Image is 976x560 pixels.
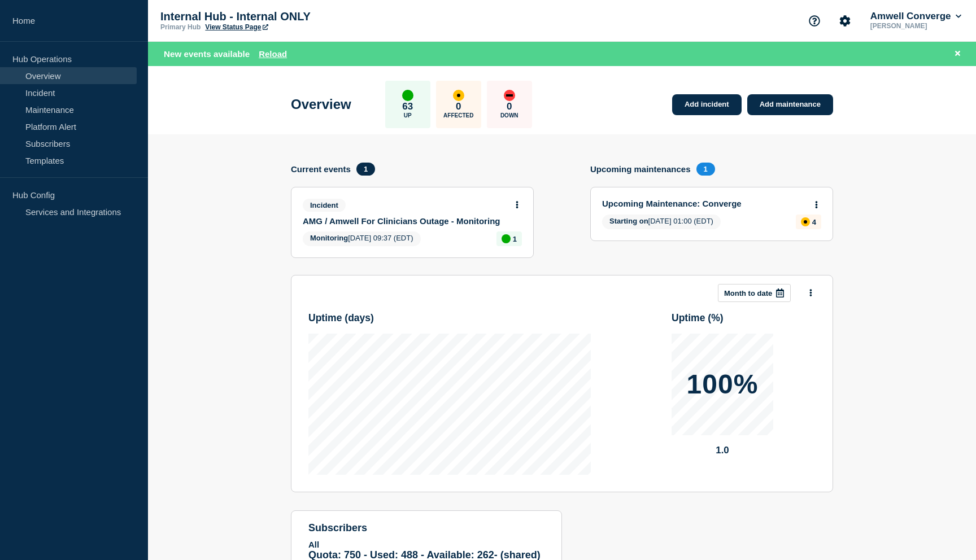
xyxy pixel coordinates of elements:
button: Month to date [718,284,791,302]
button: Support [803,9,826,33]
button: Amwell Converge [868,11,964,22]
a: Upcoming Maintenance: Converge [602,199,806,208]
div: affected [453,90,464,101]
a: View Status Page [205,23,268,31]
span: [DATE] 01:00 (EDT) [602,215,721,229]
h3: Uptime ( % ) [672,312,724,324]
p: Internal Hub - Internal ONLY [160,10,386,23]
h4: Upcoming maintenances [590,164,691,174]
p: Primary Hub [160,23,201,31]
h1: Overview [291,97,351,112]
p: Affected [443,112,473,119]
p: Up [404,112,412,119]
p: 100% [687,371,759,398]
div: up [402,90,413,101]
div: affected [801,217,810,226]
p: 1 [513,235,517,243]
div: down [504,90,515,101]
button: Account settings [833,9,857,33]
span: Starting on [609,217,648,225]
p: All [308,540,544,549]
div: up [502,234,511,243]
p: Down [500,112,518,119]
a: AMG / Amwell For Clinicians Outage - Monitoring [303,216,507,226]
p: 0 [507,101,512,112]
h3: Uptime ( days ) [308,312,374,324]
h4: subscribers [308,522,544,534]
span: 1 [356,163,375,176]
p: Month to date [724,289,772,297]
p: 4 [812,218,816,226]
h4: Current events [291,164,351,174]
p: 0 [456,101,461,112]
span: Monitoring [310,234,348,242]
a: Add incident [672,94,742,115]
span: [DATE] 09:37 (EDT) [303,231,421,246]
span: 1 [696,163,715,176]
span: Incident [303,199,346,212]
p: 1.0 [672,445,773,456]
p: 63 [402,101,413,112]
button: Reload [259,49,287,59]
p: [PERSON_NAME] [868,22,964,30]
span: New events available [164,49,250,59]
a: Add maintenance [747,94,833,115]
